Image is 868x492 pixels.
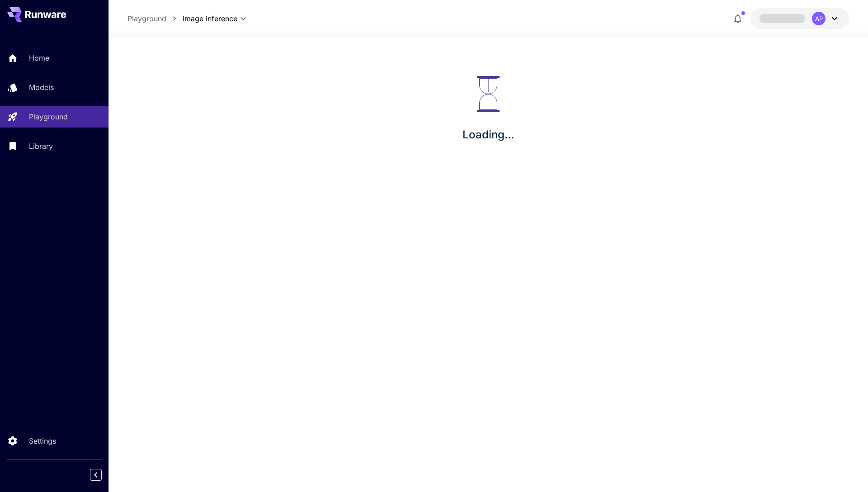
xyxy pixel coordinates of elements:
[812,12,826,25] div: AP
[127,13,166,24] a: Playground
[97,467,108,483] div: Collapse sidebar
[90,469,102,481] button: Collapse sidebar
[29,141,53,151] p: Library
[750,8,849,29] button: AP
[29,52,49,63] p: Home
[127,13,183,24] nav: breadcrumb
[29,435,56,446] p: Settings
[462,127,514,143] p: Loading...
[29,82,54,93] p: Models
[29,111,68,122] p: Playground
[183,13,237,24] span: Image Inference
